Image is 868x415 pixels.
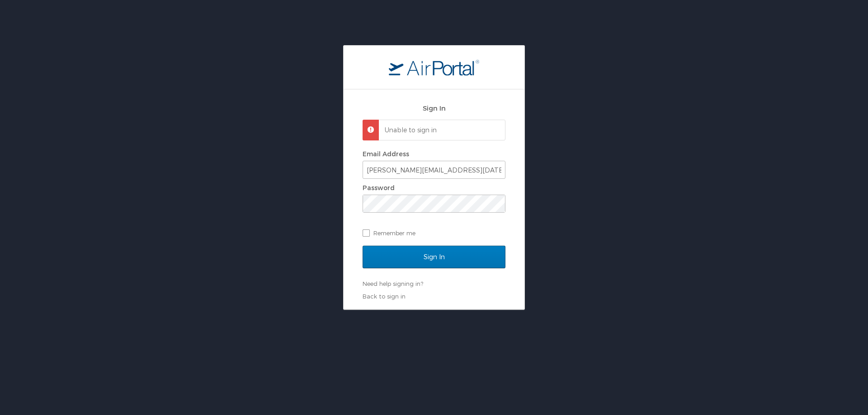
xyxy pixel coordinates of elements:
img: logo [389,59,479,75]
label: Remember me [363,226,505,240]
label: Email Address [363,150,409,158]
h2: Sign In [363,103,505,113]
a: Need help signing in? [363,280,423,287]
p: Unable to sign in [385,126,497,135]
a: Back to sign in [363,293,406,300]
label: Password [363,184,395,191]
input: Sign In [363,246,505,268]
